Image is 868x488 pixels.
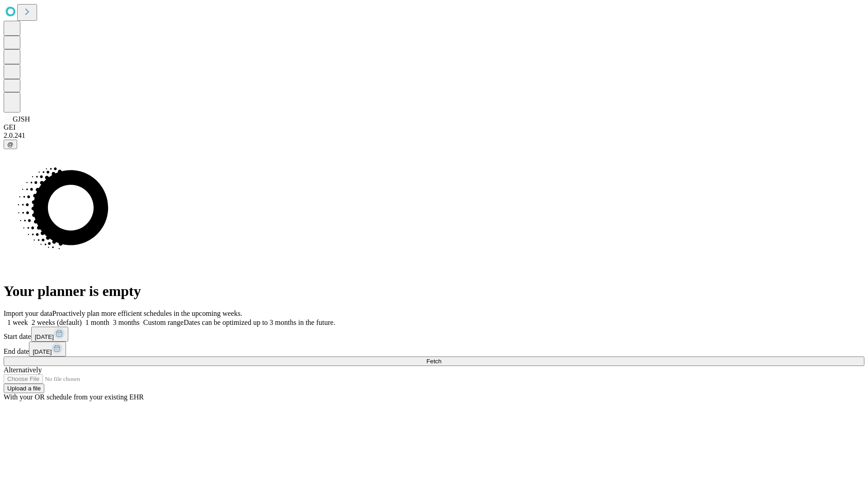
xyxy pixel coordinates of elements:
span: Proactively plan more efficient schedules in the upcoming weeks. [52,310,242,317]
button: Upload a file [4,384,44,393]
div: 2.0.241 [4,131,864,140]
span: [DATE] [35,333,54,340]
span: Import your data [4,310,52,317]
h1: Your planner is empty [4,283,864,300]
span: @ [7,141,14,148]
span: 2 weeks (default) [32,319,82,326]
button: @ [4,140,17,149]
span: Fetch [426,358,441,365]
span: With your OR schedule from your existing EHR [4,393,144,401]
span: Dates can be optimized up to 3 months in the future. [184,319,335,326]
button: [DATE] [29,342,66,357]
button: Fetch [4,357,864,366]
span: GJSH [13,115,30,123]
span: 1 week [7,319,28,326]
div: GEI [4,123,864,131]
button: [DATE] [31,327,68,342]
div: End date [4,342,864,357]
span: 1 month [85,319,109,326]
span: Alternatively [4,366,42,374]
span: 3 months [113,319,140,326]
span: [DATE] [33,348,52,355]
div: Start date [4,327,864,342]
span: Custom range [143,319,184,326]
